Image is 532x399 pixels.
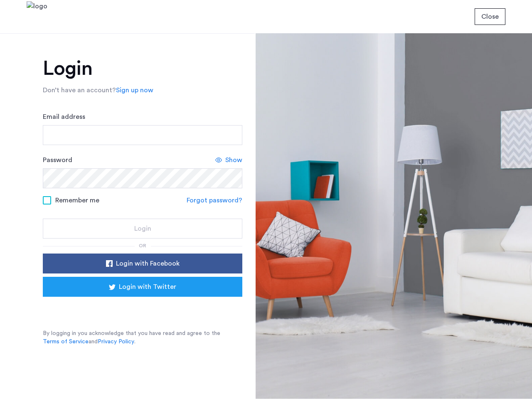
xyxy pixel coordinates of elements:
[475,8,505,25] button: button
[225,155,242,165] span: Show
[139,243,146,248] span: or
[43,254,242,273] button: button
[119,282,176,292] span: Login with Twitter
[187,195,242,205] a: Forgot password?
[116,259,180,268] span: Login with Facebook
[43,219,242,239] button: button
[43,87,116,94] span: Don’t have an account?
[481,12,499,22] span: Close
[43,329,242,346] p: By logging in you acknowledge that you have read and agree to the and .
[43,112,85,122] label: Email address
[43,337,89,346] a: Terms of Service
[27,1,47,32] img: logo
[134,224,151,234] span: Login
[98,337,134,346] a: Privacy Policy
[43,59,242,79] h1: Login
[55,195,99,205] span: Remember me
[43,155,72,165] label: Password
[116,85,153,95] a: Sign up now
[43,277,242,297] button: button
